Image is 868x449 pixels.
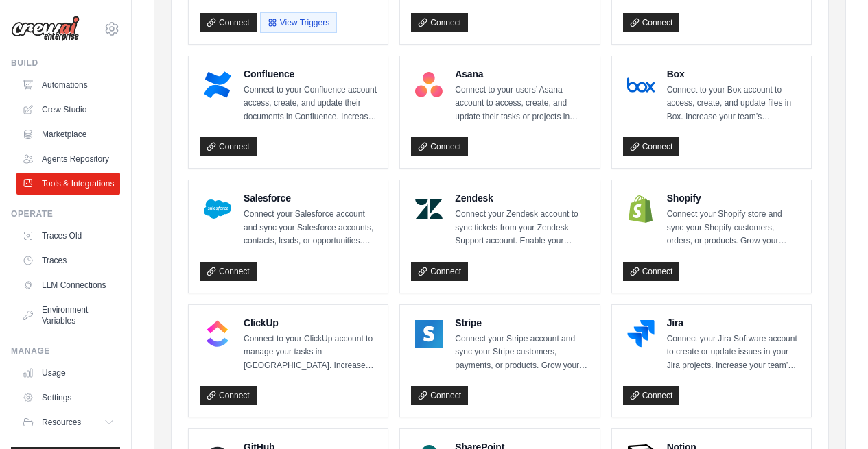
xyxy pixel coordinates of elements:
a: Usage [16,362,120,384]
p: Connect to your users’ Asana account to access, create, and update their tasks or projects in Asa... [455,84,588,124]
img: Zendesk Logo [415,195,443,223]
a: Automations [16,74,120,96]
a: Crew Studio [16,99,120,121]
span: Resources [42,417,81,428]
a: Settings [16,387,120,409]
img: Box Logo [627,71,655,99]
div: Operate [11,208,120,219]
p: Connect to your ClickUp account to manage your tasks in [GEOGRAPHIC_DATA]. Increase your team’s p... [244,332,377,373]
a: Connect [411,262,468,281]
img: Asana Logo [415,71,443,99]
a: Marketplace [16,123,120,145]
img: Salesforce Logo [204,195,231,223]
p: Connect to your Confluence account access, create, and update their documents in Confluence. Incr... [244,84,377,124]
a: Connect [411,13,468,32]
img: Logo [11,16,80,42]
p: Connect your Jira Software account to create or update issues in your Jira projects. Increase you... [667,332,800,373]
div: Build [11,58,120,69]
h4: Jira [667,316,800,330]
h4: Stripe [455,316,588,330]
h4: Salesforce [244,191,377,205]
img: Jira Logo [627,320,655,348]
a: Connect [200,262,257,281]
img: Confluence Logo [204,71,231,99]
img: Shopify Logo [627,195,655,223]
h4: Box [667,67,800,81]
h4: Confluence [244,67,377,81]
p: Connect your Zendesk account to sync tickets from your Zendesk Support account. Enable your suppo... [455,208,588,248]
img: ClickUp Logo [204,320,231,348]
a: Connect [623,386,680,405]
h4: Shopify [667,191,800,205]
a: Agents Repository [16,148,120,170]
h4: ClickUp [244,316,377,330]
button: View Triggers [260,12,337,33]
a: Connect [623,13,680,32]
p: Connect your Stripe account and sync your Stripe customers, payments, or products. Grow your busi... [455,332,588,373]
button: Resources [16,411,120,433]
a: Tools & Integrations [16,173,120,195]
h4: Zendesk [455,191,588,205]
img: Stripe Logo [415,320,443,348]
p: Connect to your Box account to access, create, and update files in Box. Increase your team’s prod... [667,84,800,124]
a: Connect [623,262,680,281]
a: Connect [200,386,257,405]
a: Traces [16,250,120,271]
a: LLM Connections [16,274,120,296]
a: Connect [411,137,468,156]
div: Manage [11,345,120,356]
a: Connect [200,13,257,32]
a: Connect [411,386,468,405]
a: Traces Old [16,225,120,247]
a: Connect [200,137,257,156]
p: Connect your Salesforce account and sync your Salesforce accounts, contacts, leads, or opportunit... [244,208,377,248]
p: Connect your Shopify store and sync your Shopify customers, orders, or products. Grow your busine... [667,208,800,248]
a: Connect [623,137,680,156]
a: Environment Variables [16,299,120,332]
h4: Asana [455,67,588,81]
